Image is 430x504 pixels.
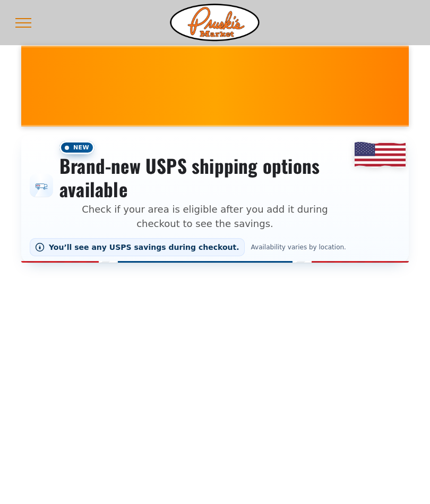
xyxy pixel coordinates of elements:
span: Availability varies by location. [249,243,348,251]
h3: Brand-new USPS shipping options available [59,154,350,201]
span: You’ll see any USPS savings during checkout. [49,243,239,251]
div: Shipping options announcement [21,135,409,263]
p: Check if your area is eligible after you add it during checkout to see the savings. [59,202,350,231]
span: New [59,141,94,154]
button: menu [10,9,37,37]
